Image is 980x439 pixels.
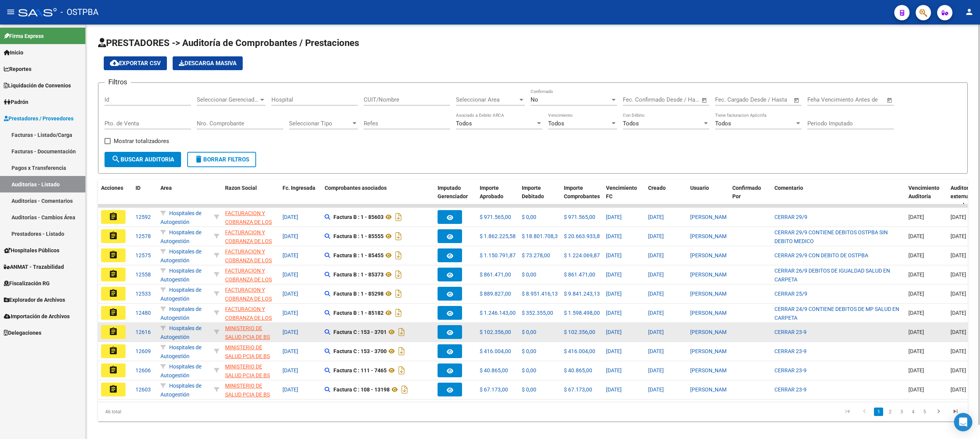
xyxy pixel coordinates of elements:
span: $ 20.663.933,89 [564,233,603,239]
span: Importe Aprobado [480,185,503,200]
span: Comprobantes asociados [325,185,387,191]
span: MINISTERIO DE SALUD PCIA DE BS AS [225,325,270,349]
span: $ 0,00 [522,329,536,335]
i: Descargar documento [400,383,410,396]
mat-icon: cloud_download [110,58,119,67]
span: $ 0,00 [522,386,536,393]
li: page 2 [884,405,896,418]
span: [DATE] [648,252,664,258]
span: MINISTERIO DE SALUD PCIA DE BS AS [225,363,270,387]
span: [DATE] [606,252,622,258]
span: [DATE] [908,310,924,316]
span: [DATE] [908,214,924,220]
span: $ 0,00 [522,348,536,354]
strong: Factura B : 1 - 85182 [333,310,384,316]
span: $ 416.004,00 [480,348,511,354]
span: [DATE] [951,329,966,335]
mat-icon: assignment [109,250,118,260]
span: [DATE] [951,310,966,316]
span: [PERSON_NAME] [690,386,731,393]
li: page 1 [873,405,884,418]
span: Hospitales de Autogestión [160,229,201,244]
span: [DATE] [283,386,298,393]
div: - 30715497456 [225,247,276,263]
input: Fecha fin [661,96,698,103]
span: $ 1.150.791,87 [480,252,516,258]
h3: Filtros [105,77,131,87]
span: CERRAR 26/9 DEBITOS DE IGUALDAD SALUD EN CARPETA [774,268,890,283]
span: Liquidación de Convenios [4,81,71,90]
span: $ 1.224.069,87 [564,252,600,258]
span: Auditoría externa creada [951,185,973,209]
span: [DATE] [606,233,622,239]
span: [DATE] [648,310,664,316]
span: $ 40.865,00 [564,367,592,373]
span: CERRAR 23-9 [774,386,807,393]
span: $ 971.565,00 [564,214,595,220]
datatable-header-cell: Importe Debitado [519,180,561,214]
span: Hospitales de Autogestión [160,325,201,340]
span: [DATE] [951,348,966,354]
span: No [531,96,538,103]
span: Seleccionar Gerenciador [197,96,259,103]
datatable-header-cell: Vencimiento Auditoría [905,180,947,214]
strong: Factura C : 108 - 13198 [333,386,390,393]
datatable-header-cell: Area [157,180,211,214]
div: 46 total [98,402,271,421]
li: page 3 [896,405,907,418]
span: Hospitales de Autogestión [160,248,201,263]
i: Descargar documento [394,307,403,319]
span: 12480 [136,310,151,316]
span: FACTURACION Y COBRANZA DE LOS EFECTORES PUBLICOS S.E. [225,268,272,300]
span: Borrar Filtros [194,156,249,163]
i: Descargar documento [394,211,403,223]
span: Importe Comprobantes [564,185,600,200]
datatable-header-cell: Importe Aprobado [477,180,519,214]
div: - 30715497456 [225,209,276,225]
mat-icon: assignment [109,212,118,221]
datatable-header-cell: Acciones [98,180,132,214]
mat-icon: menu [6,7,15,16]
span: 12578 [136,233,151,239]
span: Todos [715,120,731,127]
span: [PERSON_NAME] [690,233,731,239]
a: 2 [885,408,895,416]
span: Vencimiento FC [606,185,637,200]
datatable-header-cell: Vencimiento FC [603,180,645,214]
span: Exportar CSV [110,60,161,67]
span: Importe Debitado [522,185,544,200]
datatable-header-cell: Importe Comprobantes [561,180,603,214]
span: 12533 [136,291,151,297]
span: Firma Express [4,32,44,40]
span: MINISTERIO DE SALUD PCIA DE BS AS [225,344,270,368]
span: [DATE] [648,386,664,393]
span: [DATE] [283,291,298,297]
span: Todos [548,120,564,127]
span: $ 352.355,00 [522,310,553,316]
div: - 30715497456 [225,228,276,244]
span: $ 40.865,00 [480,367,508,373]
span: Todos [456,120,472,127]
span: $ 1.598.498,00 [564,310,600,316]
span: Reportes [4,65,31,73]
span: [DATE] [606,367,622,373]
span: Buscar Auditoria [111,156,174,163]
span: Hospitales de Autogestión [160,268,201,283]
span: Usuario [690,185,709,191]
span: $ 102.356,00 [564,329,595,335]
span: [PERSON_NAME] [690,214,731,220]
span: $ 416.004,00 [564,348,595,354]
li: page 5 [919,405,930,418]
span: [DATE] [606,329,622,335]
span: [DATE] [648,271,664,278]
span: Importación de Archivos [4,312,70,321]
button: Borrar Filtros [187,152,256,167]
span: Descarga Masiva [179,60,237,67]
span: Seleccionar Tipo [289,120,351,127]
span: $ 9.841.243,13 [564,291,600,297]
span: $ 861.471,00 [564,271,595,278]
mat-icon: assignment [109,327,118,336]
span: [PERSON_NAME] [690,271,731,278]
span: FACTURACION Y COBRANZA DE LOS EFECTORES PUBLICOS S.E. [225,229,272,261]
span: [DATE] [908,233,924,239]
